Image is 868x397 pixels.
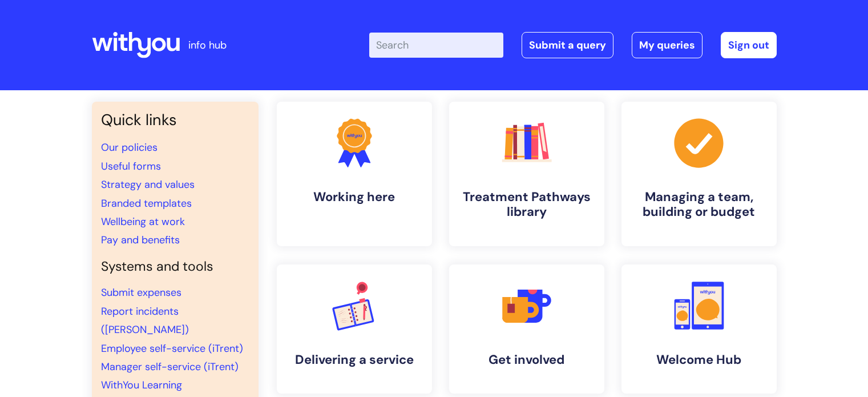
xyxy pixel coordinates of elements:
a: Submit a query [522,32,613,58]
a: Managing a team, building or budget [621,102,777,246]
a: Employee self-service (iTrent) [101,342,243,355]
h4: Delivering a service [286,352,423,367]
h4: Get involved [458,352,595,367]
a: Sign out [721,32,777,58]
a: Get involved [449,264,604,394]
a: Our policies [101,141,158,154]
h4: Managing a team, building or budget [631,190,768,220]
h4: Welcome Hub [631,352,768,367]
a: Delivering a service [277,264,432,394]
h4: Treatment Pathways library [458,190,595,220]
a: Manager self-service (iTrent) [101,360,239,374]
a: Welcome Hub [621,264,777,394]
a: WithYou Learning [101,378,182,392]
h4: Systems and tools [101,259,249,275]
a: Pay and benefits [101,233,180,247]
h3: Quick links [101,111,249,129]
a: Report incidents ([PERSON_NAME]) [101,304,189,336]
a: Useful forms [101,159,161,173]
a: Submit expenses [101,286,181,299]
h4: Working here [286,190,423,204]
div: | - [369,32,777,58]
a: Strategy and values [101,178,195,191]
a: Treatment Pathways library [449,102,604,246]
a: Working here [277,102,432,246]
a: Wellbeing at work [101,215,185,228]
a: My queries [632,32,703,58]
a: Branded templates [101,197,192,210]
input: Search [369,33,503,58]
p: info hub [188,36,227,54]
